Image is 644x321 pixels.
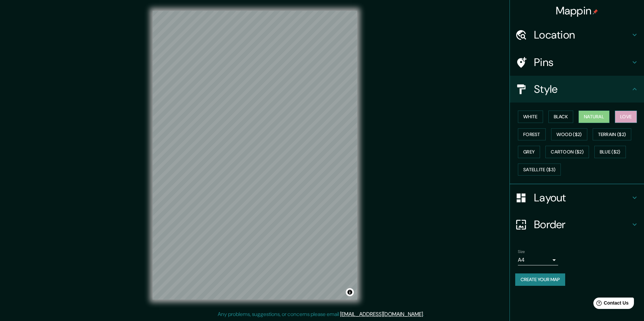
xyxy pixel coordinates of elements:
[153,11,357,300] canvas: Map
[579,111,609,123] button: Natural
[346,288,354,296] button: Toggle attribution
[518,255,558,265] div: A4
[556,4,598,17] h4: Mappin
[518,111,543,123] button: White
[515,273,565,286] button: Create your map
[518,146,540,158] button: Grey
[510,184,644,211] div: Layout
[593,9,598,14] img: pin-icon.png
[584,295,637,314] iframe: Help widget launcher
[340,311,423,318] a: [EMAIL_ADDRESS][DOMAIN_NAME]
[534,218,631,231] h4: Border
[615,111,637,123] button: Love
[534,56,631,69] h4: Pins
[534,28,631,42] h4: Location
[518,164,561,176] button: Satellite ($3)
[534,191,631,204] h4: Layout
[510,211,644,238] div: Border
[218,310,424,318] p: Any problems, suggestions, or concerns please email .
[551,128,587,141] button: Wood ($2)
[593,128,632,141] button: Terrain ($2)
[594,146,626,158] button: Blue ($2)
[518,128,546,141] button: Forest
[510,21,644,48] div: Location
[518,249,525,255] label: Size
[510,49,644,76] div: Pins
[534,82,631,96] h4: Style
[545,146,589,158] button: Cartoon ($2)
[424,310,425,318] div: .
[510,76,644,103] div: Style
[425,310,426,318] div: .
[548,111,574,123] button: Black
